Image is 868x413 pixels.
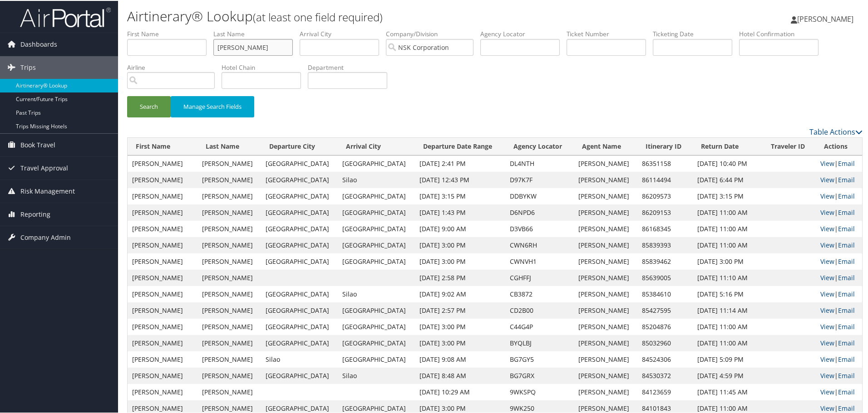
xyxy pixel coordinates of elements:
[816,253,862,269] td: |
[505,334,574,350] td: BYQLBJ
[637,269,693,285] td: 85639005
[637,137,693,155] th: Itinerary ID: activate to sort column ascending
[261,155,338,171] td: [GEOGRAPHIC_DATA]
[386,29,480,38] label: Company/Division
[816,367,862,383] td: |
[820,256,834,265] a: View
[637,301,693,318] td: 85427595
[300,29,386,38] label: Arrival City
[838,272,855,281] a: Email
[574,350,637,367] td: [PERSON_NAME]
[637,204,693,220] td: 86209153
[820,387,834,395] a: View
[415,285,505,301] td: [DATE] 9:02 AM
[816,269,862,285] td: |
[505,204,574,220] td: D6NPD6
[415,155,505,171] td: [DATE] 2:41 PM
[820,338,834,346] a: View
[574,301,637,318] td: [PERSON_NAME]
[261,204,338,220] td: [GEOGRAPHIC_DATA]
[128,269,197,285] td: [PERSON_NAME]
[816,155,862,171] td: |
[637,383,693,399] td: 84123659
[693,155,763,171] td: [DATE] 10:40 PM
[128,155,197,171] td: [PERSON_NAME]
[838,338,855,346] a: Email
[338,285,415,301] td: Silao
[693,367,763,383] td: [DATE] 4:59 PM
[261,253,338,269] td: [GEOGRAPHIC_DATA]
[338,204,415,220] td: [GEOGRAPHIC_DATA]
[505,367,574,383] td: BG7GRX
[574,334,637,350] td: [PERSON_NAME]
[820,175,834,183] a: View
[261,137,338,155] th: Departure City: activate to sort column ascending
[128,187,197,204] td: [PERSON_NAME]
[197,350,261,367] td: [PERSON_NAME]
[261,318,338,334] td: [GEOGRAPHIC_DATA]
[197,171,261,187] td: [PERSON_NAME]
[415,367,505,383] td: [DATE] 8:48 AM
[415,253,505,269] td: [DATE] 3:00 PM
[739,29,825,38] label: Hotel Confirmation
[128,204,197,220] td: [PERSON_NAME]
[637,334,693,350] td: 85032960
[415,383,505,399] td: [DATE] 10:29 AM
[574,269,637,285] td: [PERSON_NAME]
[693,187,763,204] td: [DATE] 3:15 PM
[197,187,261,204] td: [PERSON_NAME]
[308,62,394,71] label: Department
[838,289,855,297] a: Email
[197,236,261,253] td: [PERSON_NAME]
[128,334,197,350] td: [PERSON_NAME]
[128,171,197,187] td: [PERSON_NAME]
[415,220,505,236] td: [DATE] 9:00 AM
[574,367,637,383] td: [PERSON_NAME]
[637,171,693,187] td: 86114494
[222,62,308,71] label: Hotel Chain
[505,171,574,187] td: D97K7F
[816,350,862,367] td: |
[838,207,855,216] a: Email
[763,137,816,155] th: Traveler ID: activate to sort column ascending
[820,289,834,297] a: View
[693,269,763,285] td: [DATE] 11:10 AM
[637,155,693,171] td: 86351158
[20,179,75,202] span: Risk Management
[838,370,855,379] a: Email
[816,318,862,334] td: |
[253,9,383,24] small: (at least one field required)
[505,155,574,171] td: DL4NTH
[820,224,834,232] a: View
[197,301,261,318] td: [PERSON_NAME]
[338,220,415,236] td: [GEOGRAPHIC_DATA]
[128,383,197,399] td: [PERSON_NAME]
[128,350,197,367] td: [PERSON_NAME]
[820,370,834,379] a: View
[338,236,415,253] td: [GEOGRAPHIC_DATA]
[637,367,693,383] td: 84530372
[637,220,693,236] td: 86168345
[261,171,338,187] td: [GEOGRAPHIC_DATA]
[574,155,637,171] td: [PERSON_NAME]
[20,55,36,78] span: Trips
[338,155,415,171] td: [GEOGRAPHIC_DATA]
[693,171,763,187] td: [DATE] 6:44 PM
[415,137,505,155] th: Departure Date Range: activate to sort column ascending
[637,253,693,269] td: 85839462
[197,269,261,285] td: [PERSON_NAME]
[505,269,574,285] td: CGHFFJ
[574,383,637,399] td: [PERSON_NAME]
[820,272,834,281] a: View
[574,318,637,334] td: [PERSON_NAME]
[261,367,338,383] td: [GEOGRAPHIC_DATA]
[693,350,763,367] td: [DATE] 5:09 PM
[261,285,338,301] td: [GEOGRAPHIC_DATA]
[816,236,862,253] td: |
[637,236,693,253] td: 85839393
[338,334,415,350] td: [GEOGRAPHIC_DATA]
[574,137,637,155] th: Agent Name
[415,318,505,334] td: [DATE] 3:00 PM
[128,318,197,334] td: [PERSON_NAME]
[261,350,338,367] td: Silao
